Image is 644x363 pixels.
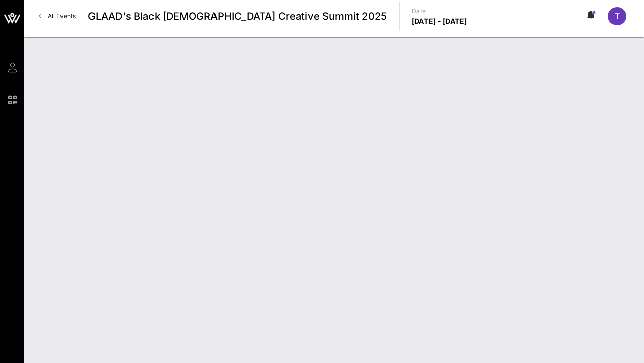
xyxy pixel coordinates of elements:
[33,8,82,24] a: All Events
[48,12,76,20] span: All Events
[608,7,626,25] div: T
[412,6,467,16] p: Date
[615,11,620,21] span: T
[412,16,467,26] p: [DATE] - [DATE]
[88,9,387,24] span: GLAAD's Black [DEMOGRAPHIC_DATA] Creative Summit 2025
